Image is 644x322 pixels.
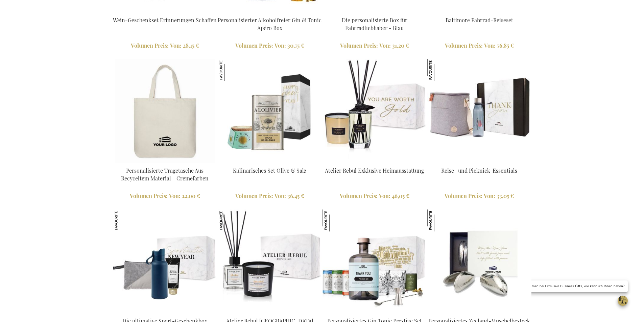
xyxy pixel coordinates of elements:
img: Reise- und Picknick-Essentials [427,59,449,81]
img: Atelier Rebul Istanbul Heimtrikot [218,209,240,231]
a: Volumen Preis: Von 33,05 € [427,192,531,200]
span: Von [379,42,391,49]
span: Von [379,192,390,199]
a: Atelier Rebul Istanbul Home Kit Atelier Rebul Istanbul Heimtrikot [218,309,322,315]
a: Baltimore Fahrrad-Reiseset [446,17,513,24]
span: Von [484,192,495,199]
a: Volumen Preis: Von 36,45 € [218,192,322,200]
span: Von [275,192,286,199]
a: Volumen Preis: Von 22,00 € [113,192,217,200]
img: Personalisiertes Zeeland-Muschelbesteck [427,209,449,231]
a: Reise- und Picknick-Essentials [441,167,517,174]
a: Atelier Rebul Exklusive Heimausstattung [325,167,424,174]
span: 30,75 € [287,42,304,49]
img: Atelier Rebul Istanbul Home Kit [218,209,322,314]
a: Kulinarisches Set Olive & Salz [233,167,307,174]
img: Personalised Gin Tonic Prestige Set [323,209,427,314]
span: 22,00 € [182,192,200,199]
span: Von [484,42,496,49]
span: 31,20 € [392,42,409,49]
span: Volumen Preis: [235,42,273,49]
a: Personalised Gin Tonic Prestige Set Personalisiertes Gin Tonic Prestige Set [323,309,427,315]
a: Die personalisierte Box für Fahrradliebhaber - Blau [342,17,407,31]
a: Volumen Preis: Von 28,15 € [113,42,217,50]
span: Volumen Preis: [445,42,483,49]
a: Volumen Preis: Von 30,75 € [218,42,322,50]
a: Volumen Preis: Von 76,85 € [427,42,531,50]
img: Olive & Salt Culinary Set [218,59,322,163]
span: 76,85 € [497,42,514,49]
a: Olive & Salt Culinary Set Kulinarisches Set Olive & Salz [218,158,322,165]
a: Atelier Rebul Exclusive Home Kit [323,158,427,165]
a: Volumen Preis: Von 31,20 € [323,42,427,50]
span: Von [169,192,181,199]
a: Volumen Preis: Von 46,05 € [323,192,427,200]
img: Personalised Recycled Tote Bag - Off White [113,59,217,163]
span: Volumen Preis: [340,192,378,199]
img: Travel & Picknick Essentials [427,59,531,163]
span: Volumen Preis: [130,192,168,199]
img: Kulinarisches Set Olive & Salz [218,59,240,81]
span: 46,05 € [392,192,409,199]
span: 36,45 € [287,192,304,199]
a: The Personalized Bike Lovers Box - Blue [323,8,427,15]
span: 28,15 € [183,42,199,49]
a: Baltimore Bike Travel Set [427,8,531,15]
span: Volumen Preis: [131,42,169,49]
img: Personalised Zeeland Mussel Cutlery [427,209,531,314]
a: Personalisierte Tragetasche Aus Recyceltem Material - Cremefarben [121,167,209,182]
span: Volumen Preis: [340,42,378,49]
img: Personalisiertes Gin Tonic Prestige Set [323,209,344,231]
span: Von [275,42,286,49]
span: 33,05 € [497,192,514,199]
a: Travel & Picknick Essentials Reise- und Picknick-Essentials [427,158,531,165]
a: Wein-Geschenkset Erinnerungen Schaffen [113,17,217,24]
a: Personalisierter Alkoholfreier Gin & Tonic Apéro Box [218,17,321,31]
a: Personalised White Wine [113,8,217,15]
a: The Ultimate Sport Gift Box Die ultimative Sport-Geschenkbox [113,309,217,315]
span: Volumen Preis: [445,192,482,199]
img: Atelier Rebul Exclusive Home Kit [323,59,427,163]
span: Volumen Preis: [235,192,273,199]
span: Von [170,42,182,49]
a: Personalised Recycled Tote Bag - Off White [113,158,217,165]
img: Die ultimative Sport-Geschenkbox [113,209,135,231]
a: Personalised Zeeland Mussel Cutlery Personalisiertes Zeeland-Muschelbesteck [427,309,531,315]
img: The Ultimate Sport Gift Box [113,209,217,314]
a: Personalised Non-Alcholic Gin & Tonic Apéro Box [218,8,322,15]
